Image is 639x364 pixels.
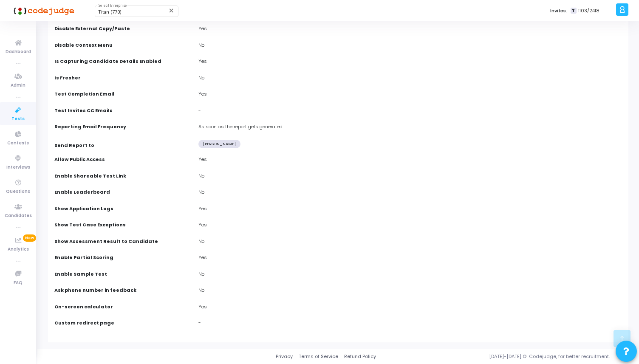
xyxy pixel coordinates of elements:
[194,238,626,247] div: No
[194,287,626,296] div: No
[194,74,626,84] div: No
[54,123,126,130] label: Reporting Email Frequency
[194,123,626,133] div: As soon as the report gets generated
[54,189,110,196] label: Enable Leaderboard
[5,212,32,220] span: Candidates
[54,303,113,310] label: On-screen calculator
[98,9,122,15] span: Titan (770)
[276,353,293,360] a: Privacy
[54,172,126,180] label: Enable Shareable Test Link
[54,156,105,163] label: Allow Public Access
[198,107,622,114] div: -
[194,254,626,263] div: Yes
[54,74,81,82] label: Is Fresher
[54,271,107,278] label: Enable Sample Test
[54,142,94,149] label: Send Report to
[54,58,161,65] label: Is Capturing Candidate Details Enabled
[550,7,567,14] label: Invites:
[11,2,74,19] img: logo
[54,287,136,294] label: Ask phone number in feedback
[54,319,114,327] label: Custom redirect page
[14,279,23,287] span: FAQ
[11,116,25,123] span: Tests
[194,189,626,198] div: No
[194,90,626,100] div: Yes
[7,140,29,147] span: Contests
[344,353,376,360] a: Refund Policy
[194,58,626,67] div: Yes
[571,8,576,14] span: T
[194,319,626,329] div: -
[54,107,113,114] label: Test Invites CC Emails
[194,172,626,182] div: No
[8,246,29,253] span: Analytics
[168,7,175,14] mat-icon: Clear
[194,25,626,34] div: Yes
[54,25,130,32] label: Disable External Copy/Paste
[23,234,36,242] span: New
[194,42,626,51] div: No
[6,164,30,171] span: Interviews
[194,205,626,214] div: Yes
[54,205,113,212] label: Show Application Logs
[54,238,158,245] label: Show Assessment Result to Candidate
[198,140,240,148] div: [PERSON_NAME]
[194,303,626,313] div: Yes
[376,353,628,360] div: [DATE]-[DATE] © Codejudge, for better recruitment.
[299,353,338,360] a: Terms of Service
[11,82,25,89] span: Admin
[578,7,599,14] span: 1103/2418
[194,221,626,231] div: Yes
[6,188,30,195] span: Questions
[194,271,626,280] div: No
[54,90,114,98] label: Test Completion Email
[54,254,113,261] label: Enable Partial Scoring
[6,48,31,56] span: Dashboard
[54,42,113,49] label: Disable Context Menu
[194,156,626,165] div: Yes
[54,221,126,229] label: Show Test Case Exceptions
